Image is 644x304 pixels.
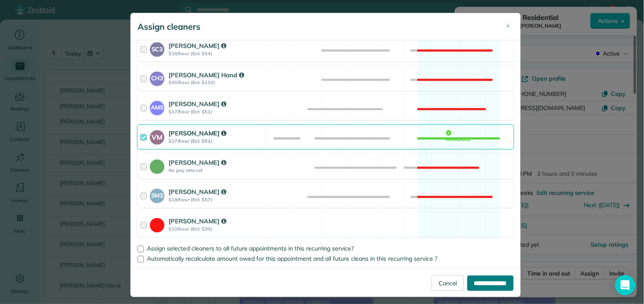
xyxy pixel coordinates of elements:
[506,22,511,31] span: ✕
[169,197,264,203] strong: $19/hour (Est: $57)
[432,276,464,291] a: Cancel
[169,109,264,115] strong: $17/hour (Est: $51)
[169,100,226,108] strong: [PERSON_NAME]
[169,51,264,56] strong: $18/hour (Est: $54)
[169,80,264,86] strong: $40/hour (Est: $120)
[169,159,226,167] strong: [PERSON_NAME]
[169,168,264,174] strong: No pay rate set
[169,138,264,144] strong: $17/hour (Est: $51)
[147,245,354,253] span: Assign selected cleaners to all future appointments in this recurring service?
[147,255,437,263] span: Automatically recalculate amount owed for this appointment and all future cleans in this recurrin...
[169,42,226,50] strong: [PERSON_NAME]
[169,71,244,79] strong: [PERSON_NAME] Hand
[169,226,264,232] strong: $10/hour (Est: $30)
[150,72,164,83] strong: CH3
[615,275,636,296] div: Open Intercom Messenger
[150,130,164,143] strong: VM
[138,21,200,33] h5: Assign cleaners
[150,42,164,54] strong: SC3
[150,189,164,200] strong: SM3
[169,129,226,138] strong: [PERSON_NAME]
[150,101,164,113] strong: AM5
[169,188,226,196] strong: [PERSON_NAME]
[169,217,226,225] strong: [PERSON_NAME]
